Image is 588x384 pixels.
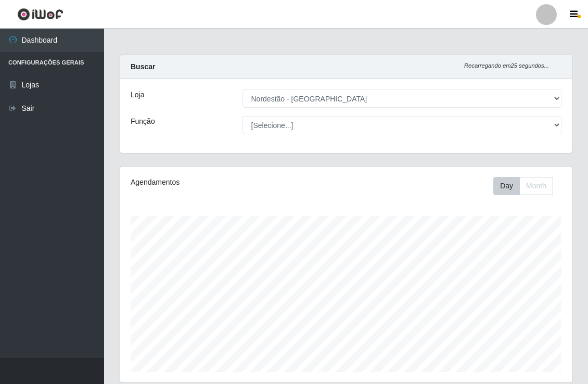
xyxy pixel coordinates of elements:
label: Loja [131,89,144,100]
button: Day [493,177,520,195]
i: Recarregando em 25 segundos... [464,62,549,69]
div: First group [493,177,553,195]
div: Toolbar with button groups [493,177,561,195]
div: Agendamentos [131,177,301,188]
img: CoreUI Logo [17,8,63,21]
button: Month [519,177,553,195]
strong: Buscar [131,62,155,71]
label: Função [131,116,155,127]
